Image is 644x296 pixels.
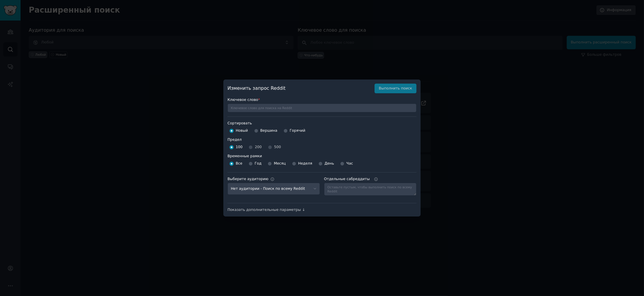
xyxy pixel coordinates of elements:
label: Отдельные сабреддиты [324,177,417,182]
span: Неделя [298,161,312,166]
div: Выберите аудиторию [227,177,268,182]
label: Ключевое слово [227,97,417,103]
span: Все [236,161,242,166]
label: Временные рамки [227,152,417,159]
div: Предел [227,137,242,143]
label: Сортировать [227,121,417,126]
span: Месяц [274,161,286,166]
span: Час [346,161,353,166]
span: Вершина [260,128,277,133]
span: День [325,161,334,166]
h2: Изменить запрос Reddit [227,85,371,92]
div: Показать дополнительные параметры ↓ [227,207,417,213]
span: Новый [236,128,248,133]
span: Год [255,161,262,166]
span: 100 [236,145,242,150]
span: Горячий [290,128,305,133]
input: Ключевое слово для поиска на Reddit [227,104,417,112]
